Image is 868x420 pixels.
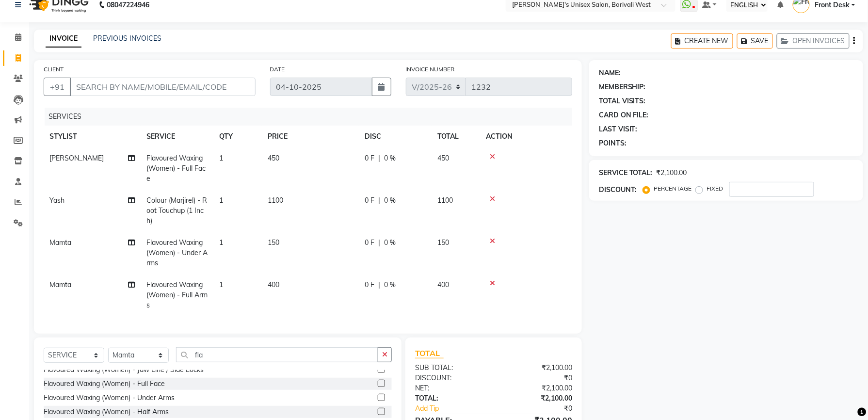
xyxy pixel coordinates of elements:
th: TOTAL [432,126,480,147]
label: DATE [270,65,285,74]
span: Mamta [49,238,71,247]
span: 450 [268,154,279,162]
div: ₹2,100.00 [657,168,687,178]
span: Yash [49,196,64,205]
div: TOTAL VISITS: [599,96,646,106]
div: LAST VISIT: [599,124,638,134]
div: Flavoured Waxing (Women) - Under Arms [44,393,175,403]
div: Flavoured Waxing (Women) - Full Face [44,379,165,389]
span: 0 F [365,238,374,248]
span: 0 F [365,195,374,206]
div: NAME: [599,68,621,78]
input: Search or Scan [176,347,378,362]
div: Flavoured Waxing (Women) - Jaw Line / Side Locks [44,365,204,375]
th: ACTION [480,126,572,147]
span: 400 [437,280,449,289]
span: | [378,153,380,163]
div: ₹2,100.00 [494,363,579,373]
span: 0 % [384,195,396,206]
span: 150 [437,238,449,247]
th: PRICE [262,126,359,147]
span: 1 [219,196,223,205]
span: 1 [219,154,223,162]
div: SUB TOTAL: [408,363,494,373]
label: FIXED [707,184,723,193]
div: DISCOUNT: [599,185,637,195]
th: STYLIST [44,126,141,147]
label: CLIENT [44,65,64,74]
button: CREATE NEW [671,33,733,48]
span: TOTAL [415,348,444,358]
div: ₹2,100.00 [494,383,579,393]
button: +91 [44,78,71,96]
span: Flavoured Waxing (Women) - Under Arms [146,238,208,267]
a: INVOICE [46,30,81,48]
label: INVOICE NUMBER [406,65,455,74]
div: ₹2,100.00 [494,393,579,404]
th: SERVICE [141,126,213,147]
span: Colour (Marjirel) - Root Touchup (1 Inch) [146,196,207,225]
span: 1 [219,280,223,289]
span: 0 % [384,153,396,163]
div: NET: [408,383,494,393]
span: 0 % [384,238,396,248]
span: 1100 [268,196,283,205]
span: | [378,238,380,248]
input: SEARCH BY NAME/MOBILE/EMAIL/CODE [70,78,256,96]
span: Mamta [49,280,71,289]
div: Flavoured Waxing (Women) - Half Arms [44,407,169,417]
a: Add Tip [408,404,508,414]
span: 0 F [365,280,374,290]
span: | [378,195,380,206]
span: | [378,280,380,290]
div: MEMBERSHIP: [599,82,646,92]
span: 0 F [365,153,374,163]
span: 450 [437,154,449,162]
div: CARD ON FILE: [599,110,649,120]
span: 0 % [384,280,396,290]
span: 1 [219,238,223,247]
span: Flavoured Waxing (Women) - Full Arms [146,280,208,309]
div: ₹0 [508,404,579,414]
span: 150 [268,238,279,247]
span: 1100 [437,196,453,205]
div: SERVICE TOTAL: [599,168,653,178]
div: TOTAL: [408,393,494,404]
div: ₹0 [494,373,579,383]
span: [PERSON_NAME] [49,154,104,162]
div: SERVICES [45,108,579,126]
button: OPEN INVOICES [777,33,850,48]
th: DISC [359,126,432,147]
button: SAVE [737,33,773,48]
label: PERCENTAGE [654,184,692,193]
div: POINTS: [599,138,627,148]
span: 400 [268,280,279,289]
span: Flavoured Waxing (Women) - Full Face [146,154,206,183]
a: PREVIOUS INVOICES [93,34,161,43]
div: DISCOUNT: [408,373,494,383]
th: QTY [213,126,262,147]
